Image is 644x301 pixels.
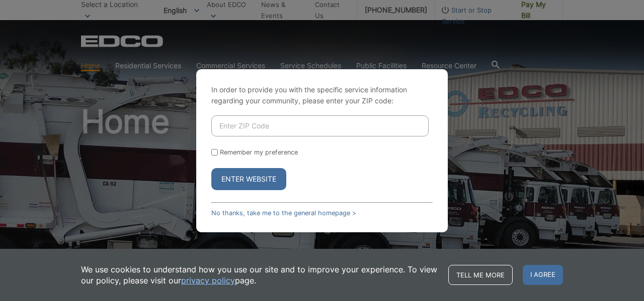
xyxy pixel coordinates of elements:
[448,265,513,285] a: Tell me more
[81,264,438,286] p: We use cookies to understand how you use our site and to improve your experience. To view our pol...
[211,168,286,190] button: Enter Website
[220,148,298,156] label: Remember my preference
[211,84,433,106] p: In order to provide you with the specific service information regarding your community, please en...
[181,275,235,286] a: privacy policy
[523,265,563,285] span: I agree
[211,115,429,136] input: Enter ZIP Code
[211,209,356,217] a: No thanks, take me to the general homepage >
